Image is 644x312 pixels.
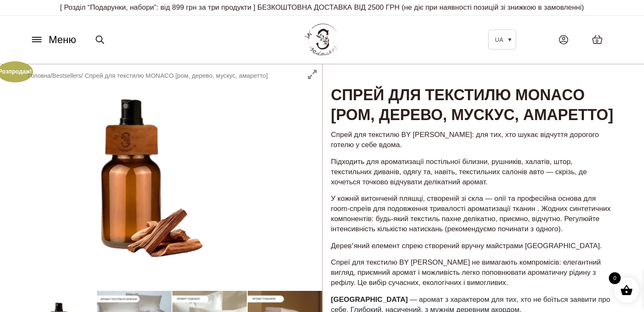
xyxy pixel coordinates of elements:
[323,64,623,126] h1: Спрей для текстилю MONACO [ром, дерево, мускус, амаретто]
[52,72,81,79] a: Bestsellers
[331,241,615,251] p: Деревʼяний елемент спрею створений вручну майстрами [GEOGRAPHIC_DATA].
[331,257,615,287] p: Спреї для текстилю BY [PERSON_NAME] не вимагають компромісів: елегантний вигляд, приємний аромат ...
[331,157,615,187] p: Підходить для ароматизації постільної білизни, рушників, халатів, штор, текстильних диванів, одяг...
[28,32,79,48] button: Меню
[609,272,621,284] span: 0
[331,194,615,234] p: У кожній витонченій пляшці, створеній зі скла — олії та професійна основа для room-спреїв для под...
[583,26,611,53] a: 0
[49,32,76,47] span: Меню
[331,296,408,304] strong: [GEOGRAPHIC_DATA]
[488,30,516,49] a: UA
[28,71,268,80] nav: Breadcrumb
[305,24,339,55] img: BY SADOVSKIY
[331,130,615,150] p: Спрей для текстилю BY [PERSON_NAME]: для тих, хто шукає відчуття дорогого готелю у себе вдома.
[495,36,503,43] span: UA
[596,38,598,45] span: 0
[28,72,50,79] a: Головна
